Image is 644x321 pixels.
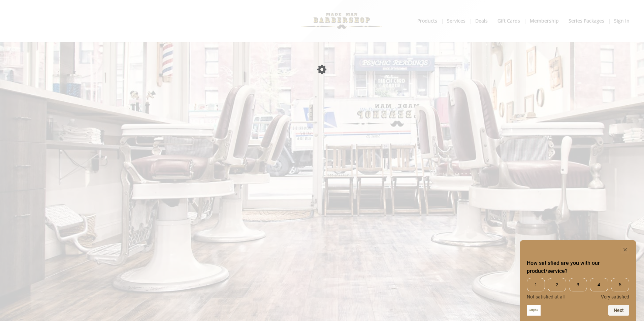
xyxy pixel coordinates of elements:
span: 4 [590,278,608,291]
span: Not satisfied at all [527,294,565,299]
div: How satisfied are you with our product/service? Select an option from 1 to 5, with 1 being Not sa... [527,246,629,316]
span: 1 [527,278,545,291]
button: Hide survey [621,246,629,254]
span: 5 [611,278,629,291]
span: 2 [548,278,566,291]
div: How satisfied are you with our product/service? Select an option from 1 to 5, with 1 being Not sa... [527,278,629,299]
span: 3 [569,278,587,291]
h2: How satisfied are you with our product/service? Select an option from 1 to 5, with 1 being Not sa... [527,259,629,275]
span: Very satisfied [601,294,629,299]
button: Next question [608,305,629,316]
